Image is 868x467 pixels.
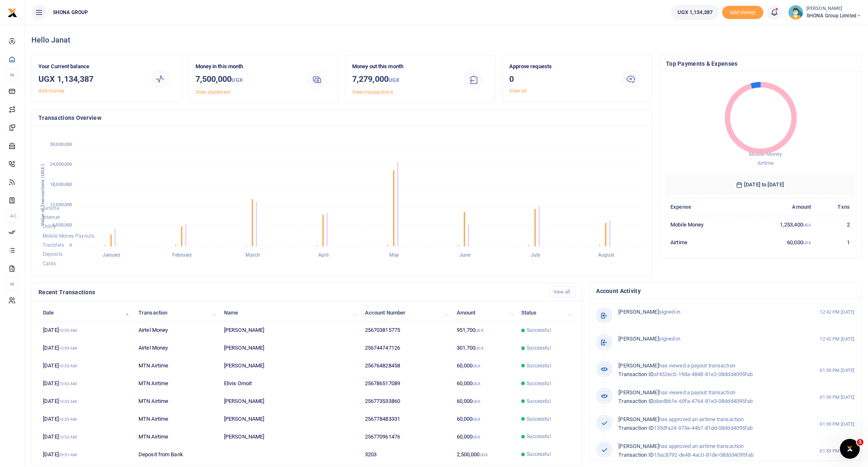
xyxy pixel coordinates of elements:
[452,322,516,339] td: 951,700
[219,339,360,357] td: [PERSON_NAME]
[757,160,774,166] span: Airtime
[527,398,551,405] span: Successful
[246,252,260,258] tspan: March
[550,286,576,298] a: View all
[7,209,18,223] li: Ac
[527,433,551,440] span: Successful
[452,339,516,357] td: 301,700
[618,425,653,431] span: Transaction ID
[472,417,480,422] small: UGX
[38,113,645,122] h4: Transactions Overview
[52,223,72,228] tspan: 6,000,000
[360,357,452,375] td: 256764828458
[38,73,139,85] h3: UGX 1,134,387
[666,175,854,195] h6: [DATE] to [DATE]
[596,286,854,295] h4: Account Activity
[360,322,452,339] td: 256703815775
[38,393,134,410] td: [DATE]
[59,381,77,386] small: 10:53 AM
[196,62,296,71] p: Money in this month
[618,308,795,317] p: signed-in
[743,216,816,233] td: 1,253,400
[219,393,360,410] td: [PERSON_NAME]
[472,399,480,404] small: UGX
[360,375,452,393] td: 256786517089
[40,164,45,226] text: Value of Transactions (UGX )
[360,339,452,357] td: 256744747126
[7,8,17,18] img: logo-small
[38,339,134,357] td: [DATE]
[389,252,399,258] tspan: May
[31,36,861,45] h4: Hello Janat
[352,73,453,86] h3: 7,279,000
[618,362,658,369] span: [PERSON_NAME]
[134,446,219,463] td: Deposit from Bank
[452,428,516,446] td: 60,000
[618,452,653,458] span: Transaction ID
[38,375,134,393] td: [DATE]
[749,151,782,157] span: Mobile Money
[788,5,803,20] img: profile-user
[472,381,480,386] small: UGX
[527,362,551,369] span: Successful
[618,398,653,404] span: Transaction ID
[806,12,861,19] span: SHONA Group Limited
[743,198,816,216] th: Amount
[43,224,56,230] span: Utility
[38,357,134,375] td: [DATE]
[134,304,219,322] th: Transaction: activate to sort column ascending
[196,73,296,86] h3: 7,500,000
[527,380,551,387] span: Successful
[806,5,861,12] small: [PERSON_NAME]
[618,335,795,343] p: signed-in
[527,450,551,458] span: Successful
[666,198,743,216] th: Expense
[38,428,134,446] td: [DATE]
[43,205,59,211] span: Airtime
[618,443,658,449] span: [PERSON_NAME]
[472,435,480,439] small: UGX
[452,357,516,375] td: 60,000
[38,288,543,297] h4: Recent Transactions
[480,453,488,457] small: UGX
[816,198,854,216] th: Txns
[452,375,516,393] td: 60,000
[50,9,91,16] span: SHONA GROUP
[134,375,219,393] td: MTN Airtime
[134,393,219,410] td: MTN Airtime
[459,252,471,258] tspan: June
[43,252,62,257] span: Deposits
[59,417,77,422] small: 10:53 AM
[671,5,719,20] a: UGX 1,134,387
[219,357,360,375] td: [PERSON_NAME]
[360,304,452,322] th: Account Number: activate to sort column ascending
[219,304,360,322] th: Name: activate to sort column ascending
[172,252,192,258] tspan: February
[820,421,854,428] small: 01:59 PM [DATE]
[50,182,72,188] tspan: 18,000,000
[196,89,231,95] a: View statement
[38,88,64,94] a: Add money
[857,439,863,446] span: 1
[59,346,77,350] small: 10:54 AM
[531,252,540,258] tspan: July
[50,203,72,208] tspan: 12,000,000
[743,233,816,251] td: 60,000
[527,344,551,352] span: Successful
[820,336,854,343] small: 12:42 PM [DATE]
[618,388,795,406] p: has viewed a payout transaction abedbb1e-69fa-4764-81e3-08ddd4095fab
[788,5,861,20] a: profile-user [PERSON_NAME] SHONA Group Limited
[816,216,854,233] td: 2
[618,362,795,379] p: has viewed a payout transaction af452ecb-19da-4848-81e2-08ddd4095fab
[219,322,360,339] td: [PERSON_NAME]
[722,6,763,19] span: Add money
[134,322,219,339] td: Airtel Money
[494,458,503,467] button: Close
[352,62,453,71] p: Money out this month
[618,442,795,460] p: has approved an airtime transaction 13ac8792-de48-4ac0-81de-08ddd4095fab
[7,277,18,291] li: M
[43,242,64,248] span: Transfers
[219,428,360,446] td: [PERSON_NAME]
[7,9,17,15] a: logo-small logo-large logo-large
[472,364,480,368] small: UGX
